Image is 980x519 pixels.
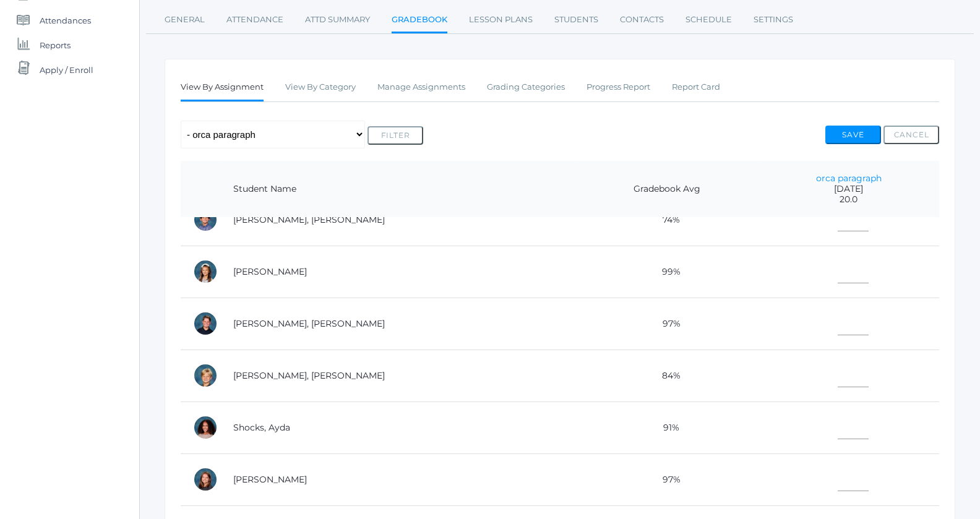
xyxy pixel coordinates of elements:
[883,126,939,144] button: Cancel
[771,194,927,205] span: 20.0
[487,75,565,100] a: Grading Categories
[575,401,758,453] td: 91%
[193,467,218,492] div: Ayla Smith
[575,194,758,246] td: 74%
[181,75,264,101] a: View By Assignment
[825,126,881,144] button: Save
[233,422,290,433] a: Shocks, Ayda
[193,363,218,388] div: Levi Sergey
[620,7,664,32] a: Contacts
[233,474,307,485] a: [PERSON_NAME]
[392,7,447,34] a: Gradebook
[377,75,465,100] a: Manage Assignments
[771,184,927,194] span: [DATE]
[587,75,650,100] a: Progress Report
[575,161,758,218] th: Gradebook Avg
[233,214,385,225] a: [PERSON_NAME], [PERSON_NAME]
[40,33,71,58] span: Reports
[193,207,218,232] div: Hudson Purser
[686,7,732,32] a: Schedule
[193,415,218,440] div: Ayda Shocks
[40,58,93,82] span: Apply / Enroll
[40,8,91,33] span: Attendances
[193,259,218,284] div: Reagan Reynolds
[165,7,205,32] a: General
[305,7,370,32] a: Attd Summary
[672,75,720,100] a: Report Card
[193,311,218,336] div: Ryder Roberts
[233,370,385,381] a: [PERSON_NAME], [PERSON_NAME]
[575,453,758,505] td: 97%
[367,126,423,145] button: Filter
[575,350,758,401] td: 84%
[469,7,533,32] a: Lesson Plans
[221,161,575,218] th: Student Name
[233,266,307,277] a: [PERSON_NAME]
[285,75,356,100] a: View By Category
[575,246,758,298] td: 99%
[754,7,793,32] a: Settings
[226,7,283,32] a: Attendance
[575,298,758,350] td: 97%
[554,7,598,32] a: Students
[233,318,385,329] a: [PERSON_NAME], [PERSON_NAME]
[816,173,882,184] a: orca paragraph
